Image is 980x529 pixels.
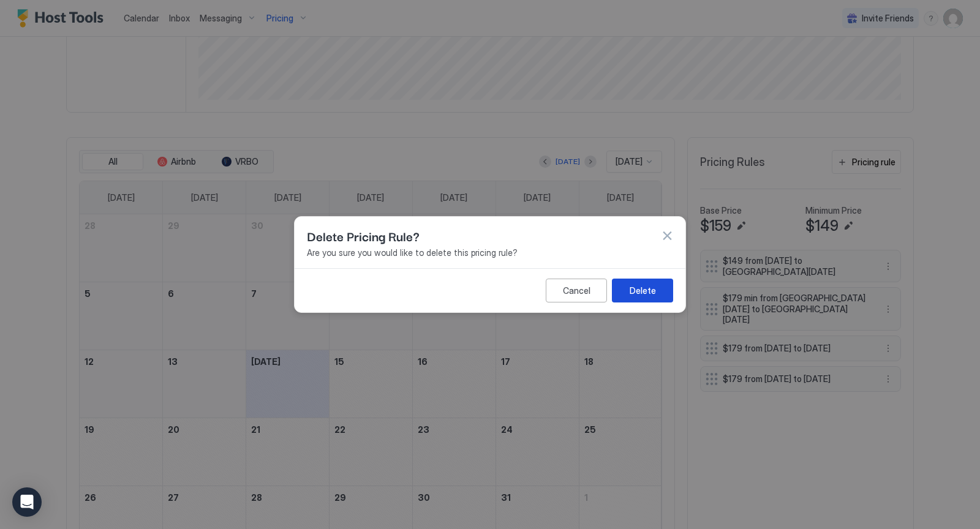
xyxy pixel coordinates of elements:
button: Cancel [546,279,607,302]
button: Delete [612,279,673,302]
span: Are you sure you would like to delete this pricing rule? [307,247,673,258]
span: Delete Pricing Rule? [307,227,420,245]
div: Open Intercom Messenger [12,487,42,517]
div: Delete [630,284,656,297]
div: Cancel [563,284,590,297]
